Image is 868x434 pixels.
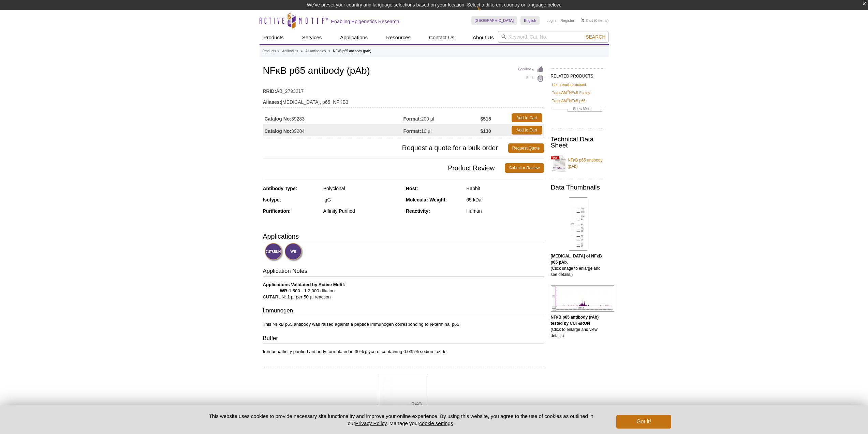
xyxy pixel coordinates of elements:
a: Show More [552,106,604,113]
button: Search [584,34,607,40]
a: Contact Us [425,31,458,44]
h2: RELATED PRODUCTS [551,68,605,81]
td: AB_2793217 [263,84,544,95]
span: Request a quote for a bulk order [263,143,508,153]
button: cookie settings [419,420,453,426]
div: Rabbit [466,185,544,192]
a: TransAM®NFκB Family [552,89,590,96]
strong: WB: [280,288,289,293]
span: Product Review [263,163,505,173]
li: (0 items) [581,16,609,25]
a: TransAM®NFκB p65 [552,98,586,104]
img: Change Here [477,5,495,21]
p: (Click to enlarge and view details) [551,314,605,339]
h2: Enabling Epigenetics Research [331,18,399,25]
strong: RRID: [263,88,276,94]
a: Antibodies [282,48,298,54]
b: NFκB p65 antibody (rAb) tested by CUT&RUN [551,315,599,326]
a: Request Quote [508,143,544,153]
strong: Aliases: [263,99,281,105]
strong: Host: [406,186,418,191]
h3: Buffer [263,334,544,344]
li: » [328,49,330,53]
span: Search [586,34,605,40]
a: Submit a Review [505,163,544,173]
li: NFκB p65 antibody (pAb) [333,49,371,53]
a: Print [518,75,544,82]
a: About Us [469,31,498,44]
strong: Format: [403,128,421,134]
div: 65 kDa [466,197,544,203]
img: NFκB p65 antibody (rAb) tested by CUT&RUN [551,285,614,312]
p: (Click image to enlarge and see details.) [551,253,605,278]
td: [MEDICAL_DATA], p65, NFKB3 [263,95,544,106]
a: Add to Cart [512,126,542,135]
strong: Catalog No: [265,128,292,134]
sup: ® [567,90,569,93]
img: Western Blot Validated [284,243,303,262]
strong: $515 [481,116,491,122]
a: Privacy Policy [355,420,386,426]
strong: Antibody Type: [263,186,297,191]
p: Immunoaffinity purified antibody formulated in 30% glycerol containing 0.035% sodium azide. [263,349,544,355]
a: NFκB p65 antibody (pAb) [551,153,605,173]
h2: Technical Data Sheet [551,136,605,149]
input: Keyword, Cat. No. [498,31,609,43]
img: NFκB p65 antibody (pAb) tested by Western blot. [569,197,587,251]
a: HeLa nuclear extract [552,82,586,88]
div: IgG [323,197,401,203]
img: CUT&RUN Validated [265,243,283,262]
td: 39284 [263,124,403,136]
a: Products [263,48,276,54]
strong: Format: [403,116,421,122]
a: English [520,16,540,25]
sup: ® [567,98,569,101]
a: Register [560,18,574,23]
a: Resources [382,31,415,44]
strong: $130 [481,128,491,134]
a: Login [546,18,556,23]
b: [MEDICAL_DATA] of NFκB p65 pAb. [551,254,602,265]
div: Human [466,208,544,214]
a: Add to Cart [512,113,542,122]
td: 10 µl [403,124,481,136]
h3: Immunogen [263,307,544,316]
h2: Data Thumbnails [551,184,605,191]
h3: Applications [263,231,544,241]
li: » [278,49,280,53]
p: 1:500 - 1:2,000 dilution CUT&RUN: 1 µl per 50 µl reaction [263,282,544,300]
b: Applications Validated by Active Motif: [263,282,345,287]
a: Cart [581,18,593,23]
a: Products [260,31,288,44]
a: Services [298,31,326,44]
strong: Purification: [263,208,291,214]
a: All Antibodies [305,48,326,54]
button: Got it! [616,415,671,429]
strong: Catalog No: [265,116,292,122]
p: This website uses cookies to provide necessary site functionality and improve your online experie... [197,412,605,427]
h1: NFκB p65 antibody (pAb) [263,66,544,77]
div: Polyclonal [323,185,401,192]
a: Applications [336,31,372,44]
td: 39283 [263,112,403,124]
p: This NFkB p65 antibody was raised against a peptide immunogen corresponding to N-terminal p65. [263,321,544,327]
li: » [301,49,303,53]
img: Your Cart [581,18,584,22]
a: Feedback [518,66,544,73]
strong: Isotype: [263,197,281,202]
td: 200 µl [403,112,481,124]
li: | [558,16,559,25]
h3: Application Notes [263,267,544,277]
strong: Molecular Weight: [406,197,447,202]
strong: Reactivity: [406,208,430,214]
div: Affinity Purified [323,208,401,214]
a: [GEOGRAPHIC_DATA] [471,16,517,25]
